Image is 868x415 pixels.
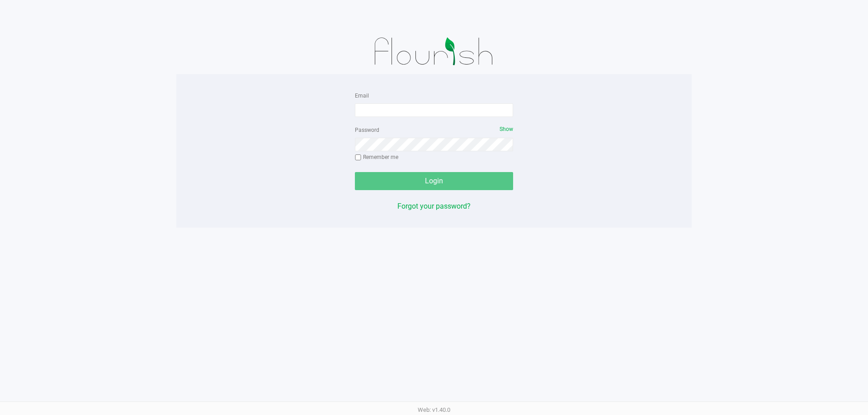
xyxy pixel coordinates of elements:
label: Email [355,92,369,100]
span: Show [500,126,513,132]
input: Remember me [355,154,361,161]
span: Web: v1.40.0 [418,406,450,413]
label: Remember me [355,153,398,161]
button: Forgot your password? [397,201,471,212]
label: Password [355,126,379,134]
